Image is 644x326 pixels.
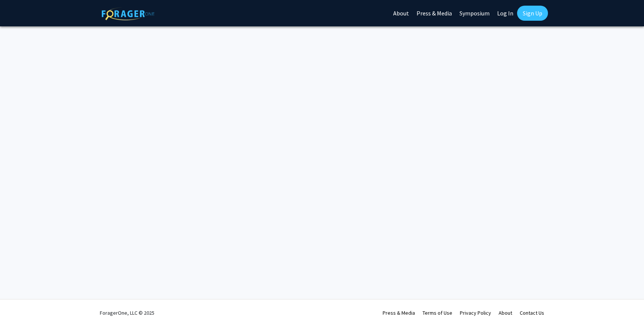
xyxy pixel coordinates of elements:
a: Terms of Use [423,309,452,316]
a: Press & Media [383,309,415,316]
a: Privacy Policy [460,309,491,316]
div: ForagerOne, LLC © 2025 [100,300,154,326]
a: About [499,309,512,316]
a: Sign Up [517,6,548,21]
a: Contact Us [520,309,544,316]
img: ForagerOne Logo [102,7,154,20]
